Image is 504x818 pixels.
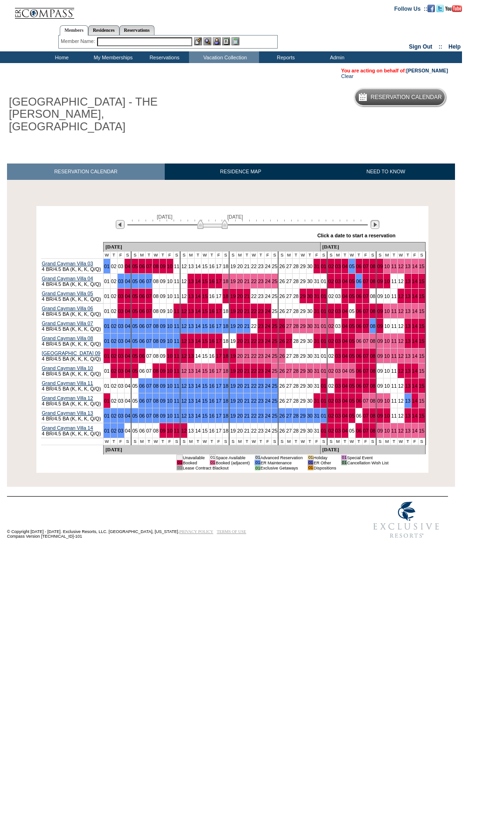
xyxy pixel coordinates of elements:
a: 27 [286,278,292,284]
a: 05 [132,263,138,269]
a: 01 [321,308,327,314]
a: 07 [146,263,152,269]
a: 09 [377,263,383,269]
a: 08 [370,278,376,284]
a: 04 [125,263,131,269]
a: 21 [244,338,250,344]
a: 07 [146,308,152,314]
a: 23 [258,323,264,329]
a: 01 [321,338,327,344]
a: 25 [272,308,278,314]
a: 13 [188,308,194,314]
a: 29 [300,338,306,344]
a: 05 [349,278,355,284]
a: 08 [153,278,159,284]
a: 02 [328,323,334,329]
a: NEED TO KNOW [316,164,455,180]
a: 04 [342,293,348,299]
a: 14 [195,263,201,269]
a: 08 [153,323,159,329]
a: 31 [314,338,320,344]
a: 16 [209,293,215,299]
a: 14 [195,278,201,284]
a: 29 [300,263,306,269]
a: 29 [300,308,306,314]
a: 18 [223,338,229,344]
img: Become our fan on Facebook [427,5,435,12]
a: 14 [412,263,418,269]
a: 20 [237,293,243,299]
a: 03 [118,323,124,329]
a: 06 [356,263,362,269]
a: 21 [244,293,250,299]
a: 13 [405,323,411,329]
a: 30 [307,308,313,314]
a: 05 [349,308,355,314]
a: 03 [335,308,341,314]
a: 06 [356,308,362,314]
a: 11 [174,263,180,269]
a: 09 [377,278,383,284]
a: 23 [258,263,264,269]
a: 07 [146,323,152,329]
a: 05 [132,338,138,344]
a: 03 [118,293,124,299]
a: 15 [419,278,425,284]
a: 31 [314,263,320,269]
a: 29 [300,293,306,299]
a: 19 [230,278,236,284]
a: 01 [104,278,110,284]
img: Previous [116,220,125,229]
a: 08 [370,293,376,299]
a: 05 [132,278,138,284]
td: Reservations [138,51,189,63]
a: 16 [209,263,215,269]
a: 12 [398,308,404,314]
a: 20 [237,308,243,314]
a: 14 [195,308,201,314]
a: 21 [244,263,250,269]
a: 19 [230,308,236,314]
a: 09 [160,263,166,269]
a: 09 [377,293,383,299]
a: 02 [328,338,334,344]
a: 26 [279,323,285,329]
td: Admin [310,51,362,63]
a: 15 [419,323,425,329]
a: 06 [139,278,145,284]
a: 12 [181,323,187,329]
td: Home [35,51,86,63]
a: 24 [265,323,271,329]
a: 30 [307,263,313,269]
a: 19 [230,293,236,299]
a: 06 [139,323,145,329]
a: 07 [363,323,369,329]
a: 17 [216,293,222,299]
a: Grand Cayman Villa 04 [42,276,93,281]
a: 12 [398,263,404,269]
a: 22 [251,263,257,269]
img: View [203,37,211,45]
a: 03 [335,338,341,344]
a: 09 [160,323,166,329]
a: 19 [230,263,236,269]
a: 10 [384,308,390,314]
a: 22 [251,323,257,329]
a: 27 [286,338,292,344]
a: 28 [293,263,299,269]
a: 12 [398,278,404,284]
a: 09 [160,278,166,284]
a: 13 [188,278,194,284]
a: 28 [293,338,299,344]
a: Grand Cayman Villa 06 [42,306,93,311]
a: 11 [174,338,180,344]
a: 15 [202,263,208,269]
a: 20 [237,263,243,269]
a: 03 [118,263,124,269]
a: 10 [384,323,390,329]
a: Residences [88,25,119,35]
a: 08 [153,293,159,299]
a: 14 [195,338,201,344]
a: 24 [265,278,271,284]
img: b_calculator.gif [231,37,239,45]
